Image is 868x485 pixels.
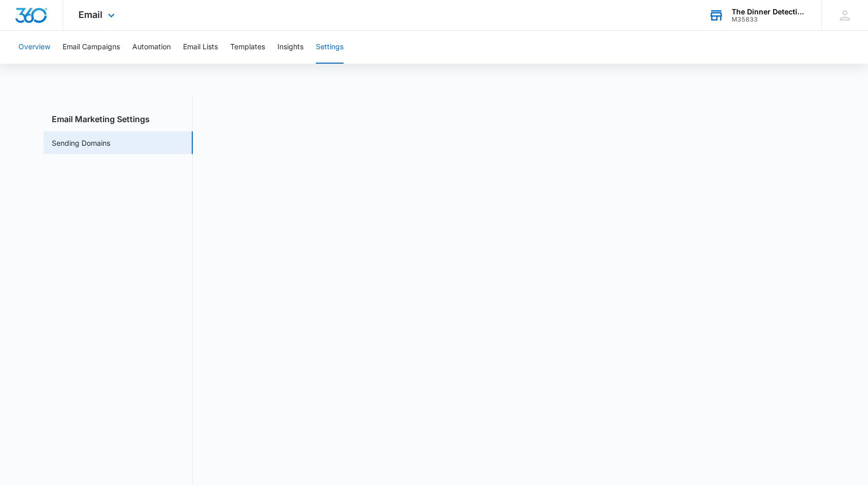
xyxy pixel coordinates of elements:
h3: Email Marketing Settings [44,113,193,125]
button: Email Lists [183,31,218,64]
a: Sending Domains [52,138,110,148]
button: Insights [277,31,304,64]
button: Templates [230,31,265,64]
div: account id [732,16,806,23]
button: Settings [316,31,344,64]
div: account name [732,8,806,16]
button: Email Campaigns [63,31,120,64]
button: Automation [132,31,171,64]
span: Email [78,9,103,20]
button: Overview [18,31,50,64]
